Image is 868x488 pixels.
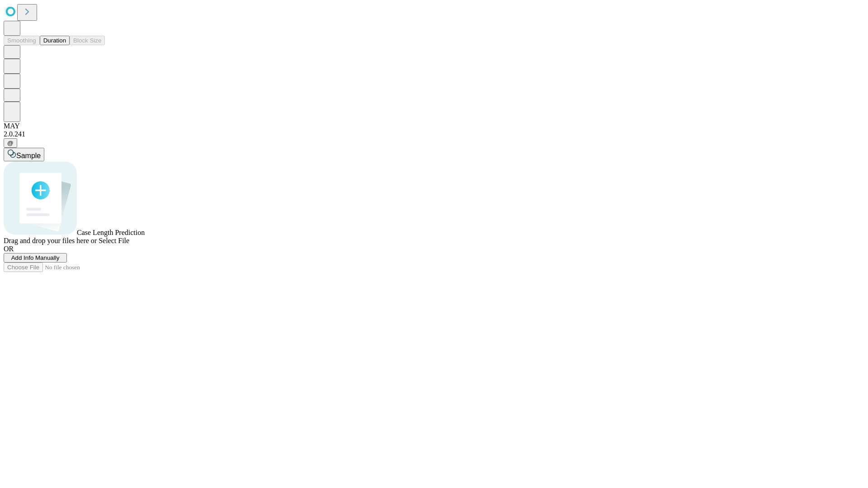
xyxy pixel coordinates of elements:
[4,36,40,45] button: Smoothing
[77,229,145,236] span: Case Length Prediction
[4,148,44,161] button: Sample
[4,237,97,244] span: Drag and drop your files here or
[99,237,129,244] span: Select File
[16,152,41,160] span: Sample
[40,36,70,45] button: Duration
[4,138,17,148] button: @
[4,245,14,253] span: OR
[4,122,864,130] div: MAY
[11,254,60,261] span: Add Info Manually
[4,130,864,138] div: 2.0.241
[70,36,105,45] button: Block Size
[4,253,67,263] button: Add Info Manually
[7,140,14,146] span: @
